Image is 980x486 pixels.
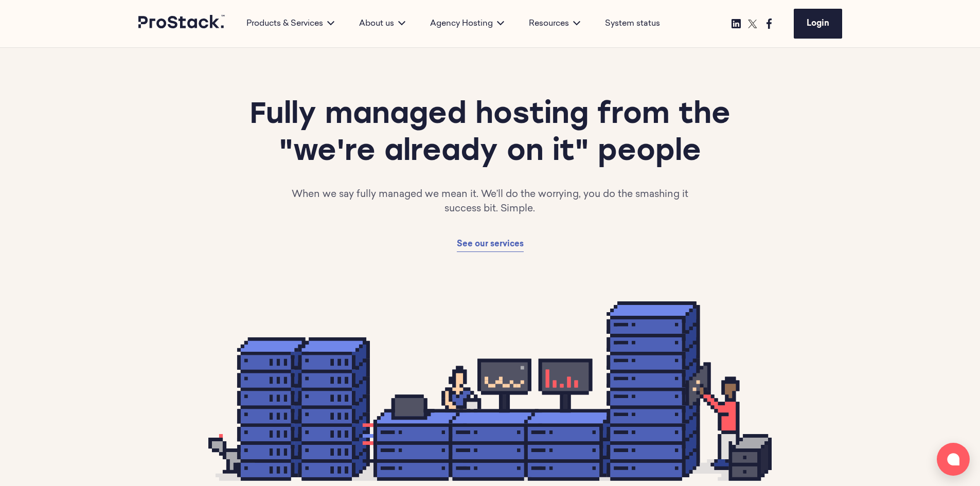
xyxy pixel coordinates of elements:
[279,188,701,217] p: When we say fully managed we mean it. We’ll do the worrying, you do the smashing it success bit. ...
[138,15,226,32] a: Prostack logo
[605,17,660,30] a: System status
[457,240,524,248] span: See our services
[807,20,829,28] span: Login
[937,443,970,476] button: Open chat window
[516,17,593,30] div: Resources
[208,97,771,171] h1: Fully managed hosting from the "we're already on it" people
[234,17,347,30] div: Products & Services
[794,9,842,39] a: Login
[347,17,418,30] div: About us
[418,17,516,30] div: Agency Hosting
[457,237,524,252] a: See our services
